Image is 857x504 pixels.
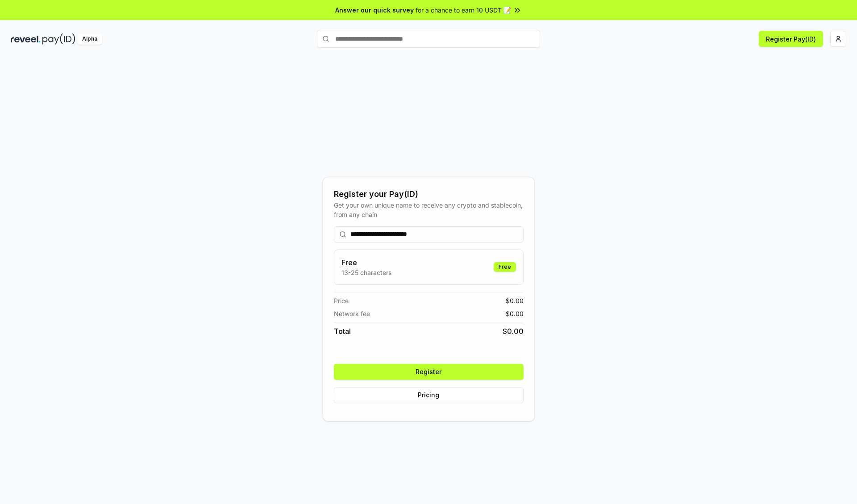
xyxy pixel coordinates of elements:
[334,188,524,200] div: Register your Pay(ID)
[334,200,524,219] div: Get your own unique name to receive any crypto and stablecoin, from any chain
[334,326,351,337] span: Total
[506,309,524,318] span: $ 0.00
[503,326,524,337] span: $ 0.00
[334,296,349,305] span: Price
[334,387,524,403] button: Pricing
[341,268,391,277] p: 13-25 characters
[759,31,823,47] button: Register Pay(ID)
[42,33,75,45] img: pay_id
[494,262,516,272] div: Free
[341,257,391,268] h3: Free
[416,5,511,15] span: for a chance to earn 10 USDT 📝
[334,364,524,380] button: Register
[77,33,102,45] div: Alpha
[506,296,524,305] span: $ 0.00
[334,309,370,318] span: Network fee
[335,5,414,15] span: Answer our quick survey
[11,33,41,45] img: reveel_dark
